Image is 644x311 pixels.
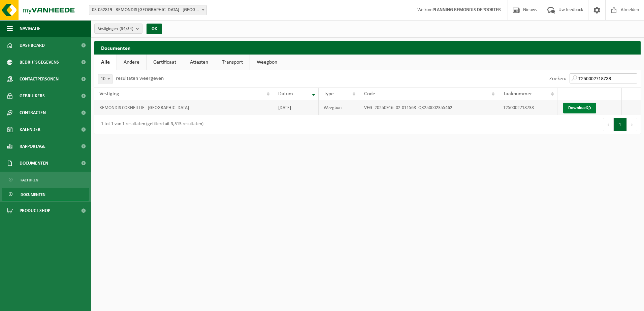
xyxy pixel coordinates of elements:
[20,71,59,88] span: Contactpersonen
[359,100,498,115] td: VEG_20250916_02-011568_QR250002355462
[120,27,133,31] count: (34/34)
[20,20,40,37] span: Navigatie
[549,76,566,81] label: Zoeken:
[603,118,614,131] button: Previous
[89,5,207,15] span: 03-052819 - REMONDIS WEST-VLAANDEREN - OOSTENDE
[183,55,215,70] a: Attesten
[20,88,45,104] span: Gebruikers
[432,7,501,12] strong: PLANNING REMONDIS DEPOORTER
[94,24,142,34] button: Vestigingen(34/34)
[21,174,38,186] span: Facturen
[627,118,637,131] button: Next
[98,118,203,131] div: 1 tot 1 van 1 resultaten (gefilterd uit 3,515 resultaten)
[364,91,375,97] span: Code
[498,100,557,115] td: T250002718738
[20,155,48,172] span: Documenten
[98,24,133,34] span: Vestigingen
[20,54,59,71] span: Bedrijfsgegevens
[2,173,89,186] a: Facturen
[99,91,119,97] span: Vestiging
[147,24,162,34] button: OK
[563,103,596,113] a: Download
[614,118,627,131] button: 1
[94,55,117,70] a: Alle
[21,188,45,201] span: Documenten
[116,76,164,81] label: resultaten weergeven
[20,121,40,138] span: Kalender
[94,41,641,54] h2: Documenten
[20,104,46,121] span: Contracten
[324,91,334,97] span: Type
[215,55,250,70] a: Transport
[20,202,50,219] span: Product Shop
[20,37,45,54] span: Dashboard
[503,91,532,97] span: Taaknummer
[98,74,112,84] span: 10
[278,91,293,97] span: Datum
[117,55,146,70] a: Andere
[147,55,183,70] a: Certificaat
[94,100,273,115] td: REMONDIS CORNEILLIE - [GEOGRAPHIC_DATA]
[98,74,112,84] span: 10
[2,188,89,201] a: Documenten
[273,100,319,115] td: [DATE]
[250,55,284,70] a: Weegbon
[319,100,359,115] td: Weegbon
[89,5,206,15] span: 03-052819 - REMONDIS WEST-VLAANDEREN - OOSTENDE
[20,138,45,155] span: Rapportage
